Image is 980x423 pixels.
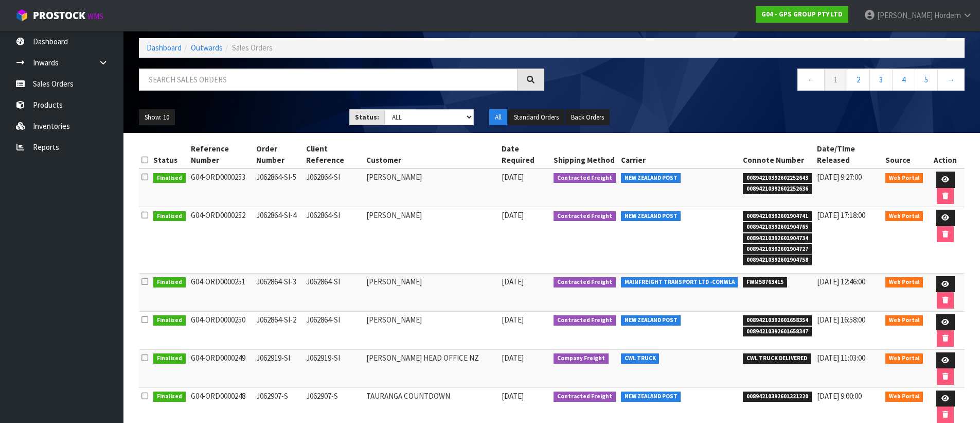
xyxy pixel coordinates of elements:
[153,211,186,222] span: Finalised
[743,233,812,244] span: 00894210392601904734
[814,141,883,168] th: Date/Time Released
[502,391,524,401] span: [DATE]
[254,207,304,274] td: J062864-SI-4
[743,222,812,232] span: 00894210392601904765
[743,353,811,364] span: CWL TRUCK DELIVERED
[364,311,499,349] td: [PERSON_NAME]
[153,277,186,287] span: Finalised
[743,211,812,222] span: 00894210392601904741
[551,141,618,168] th: Shipping Method
[869,69,893,91] a: 3
[743,315,812,326] span: 00894210392601658354
[304,349,364,387] td: J062919-SI
[502,315,524,325] span: [DATE]
[188,349,254,387] td: G04-ORD0000249
[364,349,499,387] td: [PERSON_NAME] HEAD OFFICE NZ
[743,327,812,337] span: 00894210392601658347
[743,277,787,287] span: FWM58763415
[254,349,304,387] td: J062919-SI
[554,277,616,287] span: Contracted Freight
[502,353,524,363] span: [DATE]
[153,392,186,402] span: Finalised
[817,277,865,286] span: [DATE] 12:46:00
[364,168,499,207] td: [PERSON_NAME]
[885,315,923,326] span: Web Portal
[232,43,273,53] span: Sales Orders
[560,69,965,94] nav: Page navigation
[621,277,738,287] span: MAINFREIGHT TRANSPORT LTD -CONWLA
[554,211,616,222] span: Contracted Freight
[364,207,499,274] td: [PERSON_NAME]
[139,109,175,126] button: Show: 10
[817,315,865,325] span: [DATE] 16:58:00
[147,43,182,53] a: Dashboard
[364,273,499,311] td: [PERSON_NAME]
[892,69,915,91] a: 4
[883,141,926,168] th: Source
[743,392,812,402] span: 00894210392601221220
[621,353,660,364] span: CWL TRUCK
[817,172,862,182] span: [DATE] 9:27:00
[817,391,862,401] span: [DATE] 9:00:00
[915,69,938,91] a: 5
[797,69,825,91] a: ←
[554,315,616,326] span: Contracted Freight
[621,211,681,222] span: NEW ZEALAND POST
[565,109,610,126] button: Back Orders
[621,315,681,326] span: NEW ZEALAND POST
[877,10,933,20] span: [PERSON_NAME]
[618,141,741,168] th: Carrier
[499,141,551,168] th: Date Required
[364,141,499,168] th: Customer
[33,9,85,22] span: ProStock
[153,315,186,326] span: Finalised
[817,353,865,363] span: [DATE] 11:03:00
[934,10,961,20] span: Hordern
[188,168,254,207] td: G04-ORD0000253
[254,141,304,168] th: Order Number
[87,11,103,21] small: WMS
[188,311,254,349] td: G04-ORD0000250
[188,273,254,311] td: G04-ORD0000251
[153,353,186,364] span: Finalised
[885,173,923,183] span: Web Portal
[554,353,609,364] span: Company Freight
[254,311,304,349] td: J062864-SI-2
[304,168,364,207] td: J062864-SI
[151,141,188,168] th: Status
[824,69,847,91] a: 1
[355,113,379,122] strong: Status:
[743,184,812,194] span: 00894210392602252636
[304,273,364,311] td: J062864-SI
[153,173,186,183] span: Finalised
[743,244,812,255] span: 00894210392601904727
[885,277,923,287] span: Web Portal
[885,392,923,402] span: Web Portal
[925,141,965,168] th: Action
[304,311,364,349] td: J062864-SI
[740,141,814,168] th: Connote Number
[502,210,524,220] span: [DATE]
[502,172,524,182] span: [DATE]
[139,69,518,91] input: Search sales orders
[743,255,812,265] span: 00894210392601904758
[191,43,223,53] a: Outwards
[304,207,364,274] td: J062864-SI
[743,173,812,183] span: 00894210392602252643
[188,207,254,274] td: G04-ORD0000252
[254,168,304,207] td: J062864-SI-5
[304,141,364,168] th: Client Reference
[885,353,923,364] span: Web Portal
[621,173,681,183] span: NEW ZEALAND POST
[502,277,524,286] span: [DATE]
[761,10,843,19] strong: G04 - GPS GROUP PTY LTD
[554,173,616,183] span: Contracted Freight
[937,69,965,91] a: →
[508,109,564,126] button: Standard Orders
[817,210,865,220] span: [DATE] 17:18:00
[621,392,681,402] span: NEW ZEALAND POST
[254,273,304,311] td: J062864-SI-3
[885,211,923,222] span: Web Portal
[489,109,507,126] button: All
[15,9,28,22] img: cube-alt.png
